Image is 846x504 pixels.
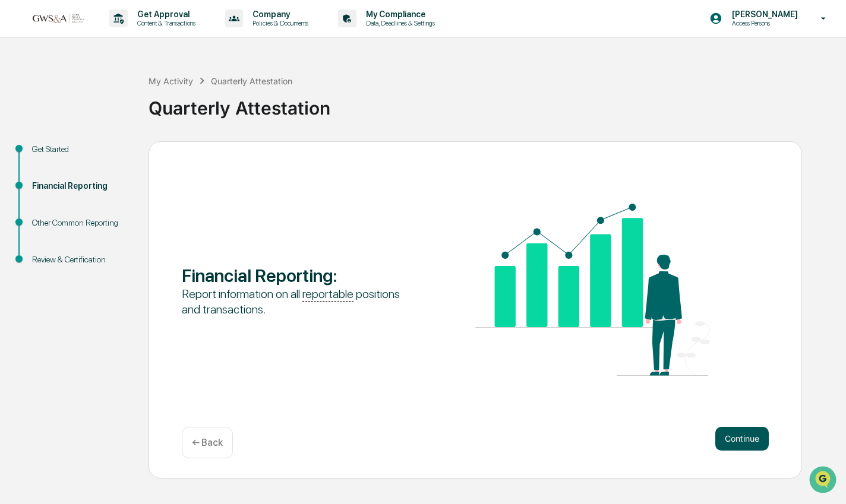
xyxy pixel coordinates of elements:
[302,287,353,302] u: reportable
[12,25,216,44] p: How can we help?
[98,150,147,161] span: Attestations
[715,427,769,451] button: Continue
[12,91,33,112] img: 1746055101610-c473b297-6a78-478c-a979-82029cc54cd1
[40,103,150,112] div: We're available if you need us!
[32,217,130,229] div: Other Common Reporting
[356,19,441,27] p: Data, Deadlines & Settings
[7,167,80,189] a: 🔎Data Lookup
[12,151,21,160] div: 🖐️
[29,12,86,24] img: logo
[84,201,144,210] a: Powered byPylon
[243,19,314,27] p: Policies & Documents
[202,94,216,109] button: Start new chat
[24,172,75,184] span: Data Lookup
[128,19,201,27] p: Content & Transactions
[12,173,21,183] div: 🔎
[149,88,840,119] div: Quarterly Attestation
[128,9,201,19] p: Get Approval
[7,145,81,166] a: 🖐️Preclearance
[40,91,195,103] div: Start new chat
[211,76,292,86] div: Quarterly Attestation
[243,9,314,19] p: Company
[32,253,130,266] div: Review & Certification
[182,265,416,286] div: Financial Reporting :
[722,19,804,27] p: Access Persons
[32,143,130,156] div: Get Started
[475,204,710,376] img: Financial Reporting
[81,145,152,166] a: 🗄️Attestations
[182,286,416,317] div: Report information on all positions and transactions.
[32,180,130,192] div: Financial Reporting
[356,9,441,19] p: My Compliance
[192,437,223,448] p: ← Back
[722,9,804,19] p: [PERSON_NAME]
[149,76,193,86] div: My Activity
[86,151,96,160] div: 🗄️
[118,201,144,210] span: Pylon
[24,150,77,161] span: Preclearance
[808,465,840,497] iframe: Open customer support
